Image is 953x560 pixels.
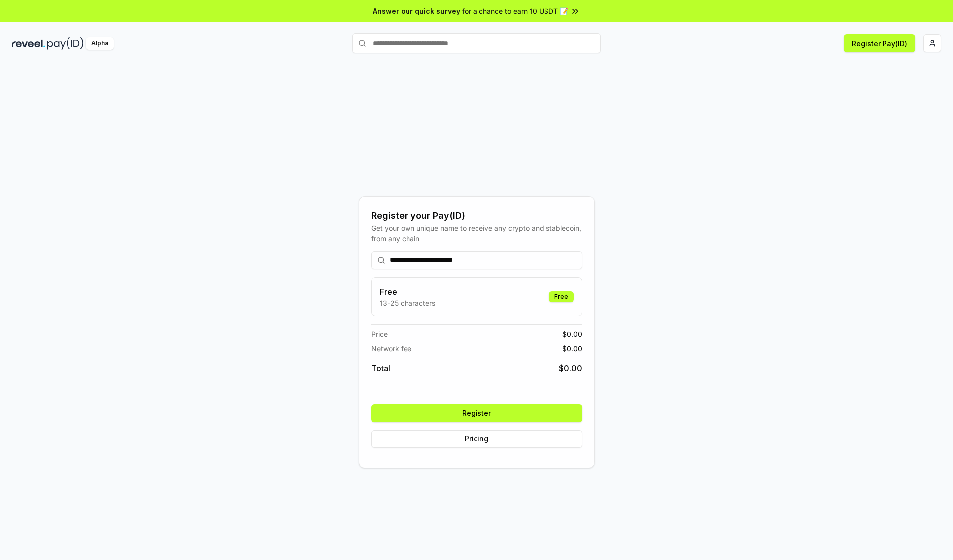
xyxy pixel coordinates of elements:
[562,343,582,354] span: $ 0.00
[371,329,388,339] span: Price
[371,343,411,354] span: Network fee
[47,37,84,50] img: pay_id
[549,291,574,302] div: Free
[371,404,582,422] button: Register
[562,329,582,339] span: $ 0.00
[371,430,582,448] button: Pricing
[373,6,460,16] span: Answer our quick survey
[371,223,582,244] div: Get your own unique name to receive any crypto and stablecoin, from any chain
[380,286,435,298] h3: Free
[844,34,915,52] button: Register Pay(ID)
[371,362,390,374] span: Total
[462,6,568,16] span: for a chance to earn 10 USDT 📝
[559,362,582,374] span: $ 0.00
[12,37,45,50] img: reveel_dark
[86,37,114,50] div: Alpha
[380,298,435,308] p: 13-25 characters
[371,209,582,223] div: Register your Pay(ID)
